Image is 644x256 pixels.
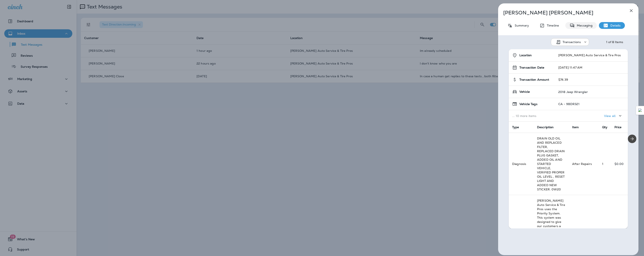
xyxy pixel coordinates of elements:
p: Details [608,24,621,27]
span: After Repairs [572,162,592,166]
span: Item [572,125,579,129]
button: View all [602,112,624,120]
span: Diagnosis [512,162,526,166]
p: View all [604,114,616,118]
span: Transaction Date [519,66,544,69]
p: $0.00 [614,162,624,166]
td: $74.39 [555,74,628,86]
span: Qty [602,125,607,129]
div: 1 of 8 Items [606,40,623,44]
p: CA - 9BDR321 [558,102,580,106]
span: Location [519,53,532,57]
p: [PERSON_NAME] [PERSON_NAME] [503,10,619,16]
span: Vehicle [519,90,530,94]
span: DRAIN OLD OIL AND REPLACED FILTER, REPLACED DRAIN PLUG GASKET, ADDED OIL AND STARTED VEHICLE, VER... [537,136,565,191]
td: [DATE] 11:47 AM [555,62,628,74]
span: Description [537,125,554,129]
img: Detect Auto [638,108,642,112]
td: [PERSON_NAME] Auto Service & Tire Pros [555,49,628,62]
p: 2018 Jeep Wrangler [558,90,588,94]
span: Type [512,125,519,129]
button: Next [628,135,636,143]
span: 1 [602,162,603,166]
span: Vehicle Tags [519,102,537,106]
p: Messaging [575,24,593,27]
span: Price [614,125,622,129]
p: Transactions [563,40,581,44]
p: Summary [513,24,529,27]
span: Transaction Amount [519,78,549,82]
p: Timeline [545,24,559,27]
p: ... 10 more items [512,114,551,118]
